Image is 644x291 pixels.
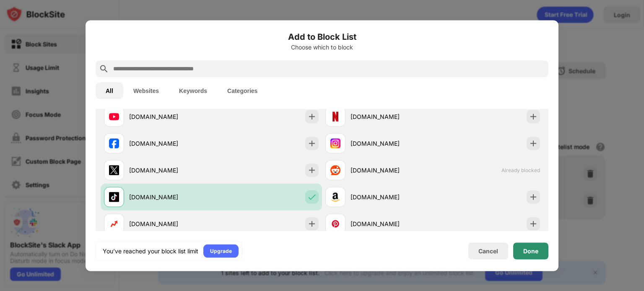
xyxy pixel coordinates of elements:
div: Choose which to block [96,44,548,50]
span: Already blocked [501,167,540,173]
div: [DOMAIN_NAME] [129,166,211,175]
img: favicons [330,192,340,202]
img: favicons [109,111,119,121]
div: [DOMAIN_NAME] [129,219,211,228]
h6: Add to Block List [96,30,548,43]
div: [DOMAIN_NAME] [129,139,211,148]
button: Categories [217,82,267,99]
div: [DOMAIN_NAME] [351,219,433,228]
img: favicons [330,165,340,175]
button: Keywords [169,82,217,99]
img: favicons [330,219,340,229]
img: favicons [330,138,340,148]
img: favicons [109,192,119,202]
div: Upgrade [210,247,232,255]
div: [DOMAIN_NAME] [351,139,433,148]
div: [DOMAIN_NAME] [351,193,433,201]
img: search.svg [99,64,109,74]
div: Cancel [478,247,498,255]
button: All [96,82,123,99]
div: Done [523,247,538,254]
div: [DOMAIN_NAME] [351,112,433,121]
button: Websites [123,82,169,99]
div: You’ve reached your block list limit [103,247,198,255]
img: favicons [109,138,119,148]
div: [DOMAIN_NAME] [129,112,211,121]
img: favicons [109,219,119,229]
img: favicons [330,111,340,121]
div: [DOMAIN_NAME] [351,166,433,175]
div: [DOMAIN_NAME] [129,193,211,201]
img: favicons [109,165,119,175]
